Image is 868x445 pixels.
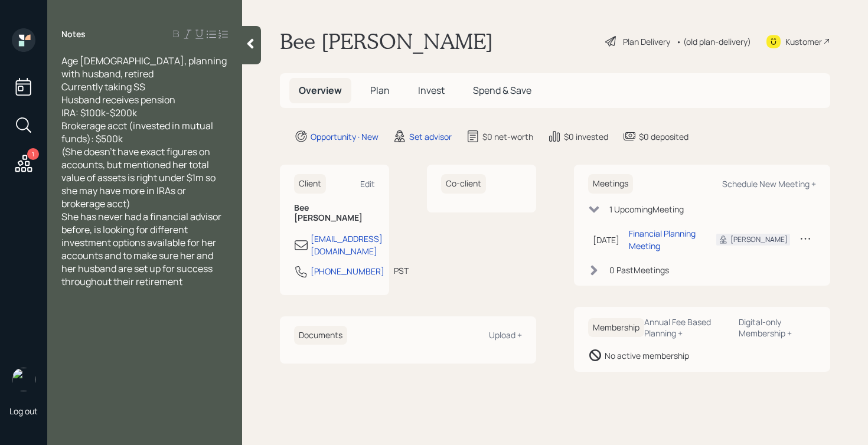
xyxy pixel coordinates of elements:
[730,234,788,245] div: [PERSON_NAME]
[311,233,383,257] div: [EMAIL_ADDRESS][DOMAIN_NAME]
[482,130,533,143] div: $0 net-worth
[644,316,729,339] div: Annual Fee Based Planning +
[441,174,486,194] h6: Co-client
[623,35,670,48] div: Plan Delivery
[311,130,378,143] div: Opportunity · New
[609,264,669,276] div: 0 Past Meeting s
[294,326,347,345] h6: Documents
[294,174,326,194] h6: Client
[639,130,688,143] div: $0 deposited
[12,368,35,391] img: robby-grisanti-headshot.png
[722,178,816,189] div: Schedule New Meeting +
[311,265,384,277] div: [PHONE_NUMBER]
[605,349,689,362] div: No active membership
[27,148,39,160] div: 1
[61,28,86,40] label: Notes
[294,203,375,223] h6: Bee [PERSON_NAME]
[489,329,522,341] div: Upload +
[593,234,619,246] div: [DATE]
[609,203,684,215] div: 1 Upcoming Meeting
[473,84,531,97] span: Spend & Save
[9,405,38,417] div: Log out
[360,178,375,189] div: Edit
[676,35,751,48] div: • (old plan-delivery)
[588,174,633,194] h6: Meetings
[61,210,223,288] span: She has never had a financial advisor before, is looking for different investment options availab...
[394,264,409,277] div: PST
[785,35,822,48] div: Kustomer
[418,84,445,97] span: Invest
[409,130,452,143] div: Set advisor
[370,84,390,97] span: Plan
[629,227,697,252] div: Financial Planning Meeting
[299,84,342,97] span: Overview
[564,130,608,143] div: $0 invested
[280,28,493,54] h1: Bee [PERSON_NAME]
[588,318,644,338] h6: Membership
[61,54,229,145] span: Age [DEMOGRAPHIC_DATA], planning with husband, retired Currently taking SS Husband receives pensi...
[739,316,816,339] div: Digital-only Membership +
[61,145,217,210] span: (She doesn't have exact figures on accounts, but mentioned her total value of assets is right und...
